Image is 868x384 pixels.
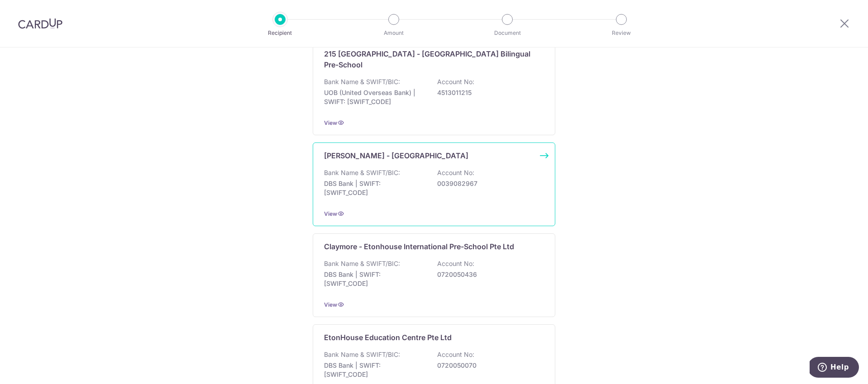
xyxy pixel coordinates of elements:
p: 0039082967 [437,179,539,188]
p: Recipient [247,28,314,38]
a: View [324,119,337,126]
p: DBS Bank | SWIFT: [SWIFT_CODE] [324,270,425,288]
p: Document [474,28,541,38]
p: 0720050070 [437,361,539,370]
p: Bank Name & SWIFT/BIC: [324,168,400,177]
a: View [324,210,337,217]
iframe: Opens a widget where you can find more information [810,357,859,379]
p: Bank Name & SWIFT/BIC: [324,77,400,86]
p: Account No: [437,168,474,177]
p: Claymore - Etonhouse International Pre-School Pte Ltd [324,241,514,252]
p: DBS Bank | SWIFT: [SWIFT_CODE] [324,179,425,197]
p: Amount [360,28,427,38]
p: Account No: [437,350,474,359]
p: DBS Bank | SWIFT: [SWIFT_CODE] [324,361,425,379]
p: Account No: [437,77,474,86]
p: Review [588,28,655,38]
img: CardUp [18,18,62,29]
p: UOB (United Overseas Bank) | SWIFT: [SWIFT_CODE] [324,88,425,106]
p: Bank Name & SWIFT/BIC: [324,350,400,359]
p: 4513011215 [437,88,539,97]
p: 215 [GEOGRAPHIC_DATA] - [GEOGRAPHIC_DATA] Bilingual Pre-School [324,48,533,70]
p: EtonHouse Education Centre Pte Ltd [324,332,452,343]
a: View [324,301,337,308]
p: [PERSON_NAME] - [GEOGRAPHIC_DATA] [324,150,468,161]
p: 0720050436 [437,270,539,279]
p: Bank Name & SWIFT/BIC: [324,259,400,268]
p: Account No: [437,259,474,268]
